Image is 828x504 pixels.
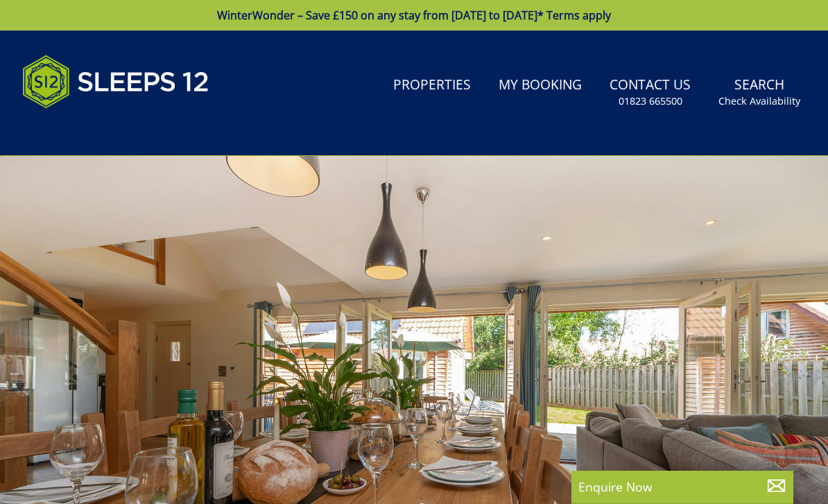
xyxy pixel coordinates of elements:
a: My Booking [493,70,587,101]
p: Enquire Now [578,478,786,496]
a: SearchCheck Availability [713,70,806,115]
a: Properties [388,70,476,101]
iframe: Customer reviews powered by Trustpilot [15,125,161,137]
a: Contact Us01823 665500 [604,70,696,115]
img: Sleeps 12 [22,47,209,116]
small: Check Availability [718,94,800,108]
small: 01823 665500 [619,94,682,108]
